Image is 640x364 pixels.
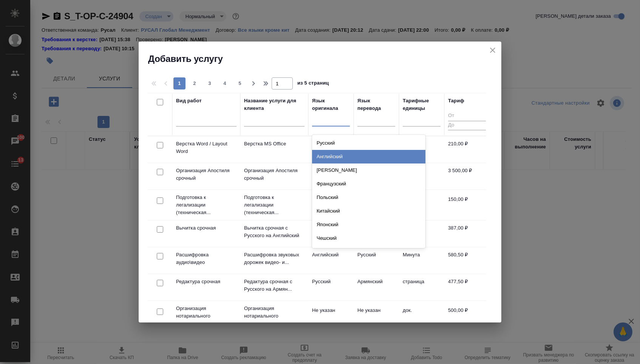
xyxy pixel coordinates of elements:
[176,305,237,327] p: Организация нотариального удостоверен...
[448,121,486,130] input: До
[308,136,354,163] td: Не указан
[244,140,305,148] p: Верстка MS Office
[312,97,350,112] div: Язык оригинала
[312,177,425,191] div: Французский
[444,221,490,247] td: 387,00 ₽
[448,111,486,121] input: От
[403,97,441,112] div: Тарифные единицы
[176,224,237,232] p: Вычитка срочная
[312,218,425,231] div: Японский
[308,163,354,190] td: Не указан
[312,163,425,177] div: [PERSON_NAME]
[312,150,425,163] div: Английский
[244,97,305,112] div: Название услуги для клиента
[444,247,490,274] td: 580,50 ₽
[244,224,305,239] p: Вычитка срочная с Русского на Английский
[189,77,201,89] button: 2
[312,204,425,218] div: Китайский
[444,274,490,301] td: 477,50 ₽
[176,251,237,266] p: Расшифровка аудио\видео
[219,77,231,89] button: 4
[312,231,425,245] div: Чешский
[308,303,354,329] td: Не указан
[176,278,237,285] p: Редактура срочная
[308,192,354,218] td: Не указан
[444,136,490,163] td: 210,00 ₽
[444,192,490,218] td: 150,00 ₽
[244,278,305,293] p: Редактура срочная с Русского на Армян...
[244,305,305,327] p: Организация нотариального удостоверен...
[189,80,201,87] span: 2
[399,303,444,329] td: док.
[308,221,354,247] td: Русский
[308,247,354,274] td: Английский
[354,303,399,329] td: Не указан
[444,303,490,329] td: 500,00 ₽
[244,194,305,216] p: Подготовка к легализации (техническая...
[176,194,237,216] p: Подготовка к легализации (техническая...
[399,274,444,301] td: страница
[148,53,501,65] h2: Добавить услугу
[176,97,202,105] div: Вид работ
[204,77,216,89] button: 3
[354,274,399,301] td: Армянский
[234,80,246,87] span: 5
[399,247,444,274] td: Минута
[234,77,246,89] button: 5
[354,247,399,274] td: Русский
[176,140,237,155] p: Верстка Word / Layout Word
[244,251,305,266] p: Расшифровка звуковых дорожек видео- и...
[176,167,237,182] p: Организация Апостиля срочный
[312,245,425,259] div: Сербский
[448,97,464,105] div: Тариф
[487,45,498,56] button: close
[204,80,216,87] span: 3
[219,80,231,87] span: 4
[312,136,425,150] div: Русский
[297,79,329,89] span: из 5 страниц
[312,191,425,204] div: Польский
[444,163,490,190] td: 3 500,00 ₽
[357,97,395,112] div: Язык перевода
[244,167,305,182] p: Организация Апостиля срочный
[308,274,354,301] td: Русский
